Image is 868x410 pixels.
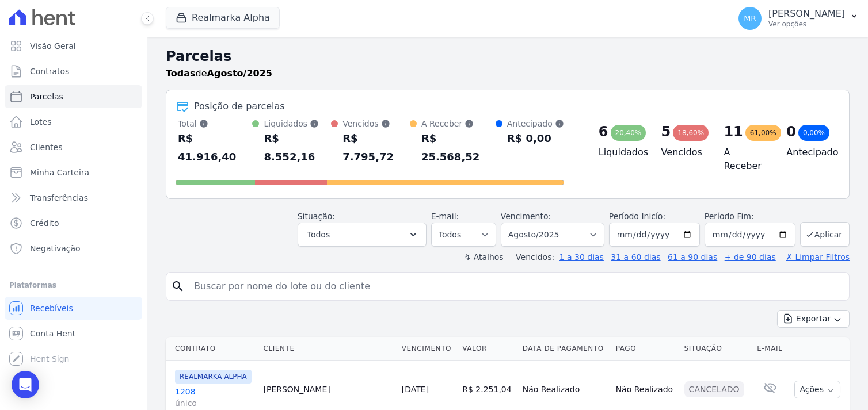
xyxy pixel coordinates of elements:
[30,66,69,77] span: Contratos
[187,275,844,298] input: Buscar por nome do lote ou do cliente
[30,40,76,52] span: Visão Geral
[507,129,564,148] div: R$ 0,00
[166,337,258,361] th: Contrato
[680,337,753,361] th: Situação
[724,145,768,173] h4: A Receber
[30,328,75,339] span: Conta Hent
[166,67,272,81] p: de
[194,99,285,113] div: Posição de parcelas
[599,145,643,159] h4: Liquidados
[5,212,142,235] a: Crédito
[745,125,781,141] div: 61,00%
[30,91,63,102] span: Parcelas
[661,122,671,141] div: 5
[30,243,81,254] span: Negativação
[744,14,756,22] span: MR
[458,337,517,361] th: Valor
[507,118,564,129] div: Antecipado
[5,60,142,83] a: Contratos
[264,118,331,129] div: Liquidados
[684,381,744,397] div: Cancelado
[30,302,73,314] span: Recebíveis
[298,212,335,221] label: Situação:
[794,381,840,398] button: Ações
[501,212,551,221] label: Vencimento:
[668,252,717,262] a: 61 a 90 dias
[30,141,62,153] span: Clientes
[5,161,142,184] a: Minha Carteira
[611,125,646,141] div: 20,40%
[5,322,142,345] a: Conta Hent
[611,337,680,361] th: Pago
[464,252,503,262] label: ↯ Atalhos
[397,337,458,361] th: Vencimento
[661,145,706,159] h4: Vencidos
[178,118,252,129] div: Total
[342,129,410,166] div: R$ 7.795,72
[30,116,52,128] span: Lotes
[402,385,429,394] a: [DATE]
[781,252,850,262] a: ✗ Limpar Filtros
[175,397,254,409] span: único
[768,8,845,20] p: [PERSON_NAME]
[178,129,252,166] div: R$ 41.916,40
[171,279,185,293] i: search
[511,252,554,262] label: Vencidos:
[258,337,397,361] th: Cliente
[5,136,142,159] a: Clientes
[264,129,331,166] div: R$ 8.552,16
[768,20,845,29] p: Ver opções
[559,252,604,262] a: 1 a 30 dias
[725,252,776,262] a: + de 90 dias
[307,228,330,242] span: Todos
[342,118,410,129] div: Vencidos
[30,217,59,229] span: Crédito
[786,145,831,159] h4: Antecipado
[705,210,795,223] label: Período Fim:
[798,125,829,141] div: 0,00%
[207,68,272,79] strong: Agosto/2025
[673,125,709,141] div: 18,60%
[752,337,788,361] th: E-mail
[30,167,89,178] span: Minha Carteira
[421,118,496,129] div: A Receber
[729,2,868,35] button: MR [PERSON_NAME] Ver opções
[175,370,252,384] span: REALMARKA ALPHA
[599,122,608,141] div: 6
[421,129,496,166] div: R$ 25.568,52
[9,278,138,292] div: Plataformas
[786,122,796,141] div: 0
[30,192,88,204] span: Transferências
[5,186,142,209] a: Transferências
[298,223,427,247] button: Todos
[5,85,142,108] a: Parcelas
[166,7,280,29] button: Realmarka Alpha
[800,222,850,247] button: Aplicar
[12,371,39,398] div: Open Intercom Messenger
[166,68,196,79] strong: Todas
[518,337,611,361] th: Data de Pagamento
[166,46,850,67] h2: Parcelas
[5,297,142,320] a: Recebíveis
[5,35,142,58] a: Visão Geral
[431,212,459,221] label: E-mail:
[175,386,254,409] a: 1208único
[5,110,142,133] a: Lotes
[724,122,743,141] div: 11
[5,237,142,260] a: Negativação
[609,212,665,221] label: Período Inicío:
[611,252,660,262] a: 31 a 60 dias
[777,310,850,328] button: Exportar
